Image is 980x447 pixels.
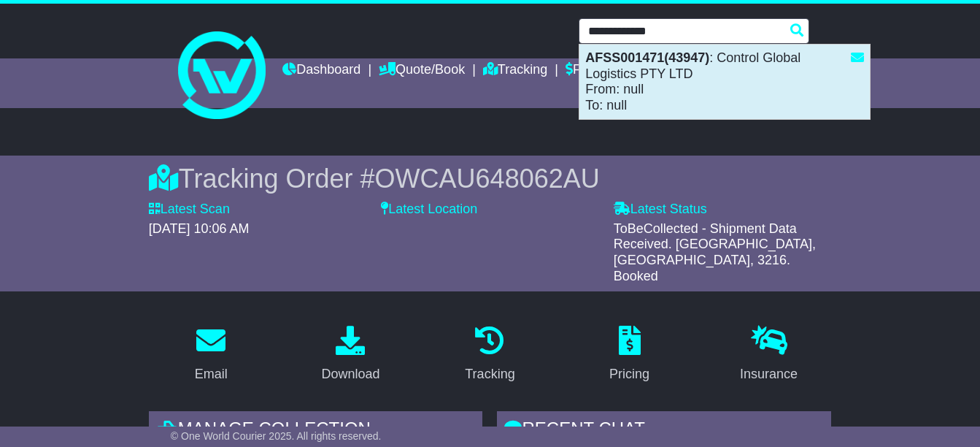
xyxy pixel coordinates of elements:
[609,364,649,384] div: Pricing
[614,221,816,283] span: ToBeCollected - Shipment Data Received. [GEOGRAPHIC_DATA], [GEOGRAPHIC_DATA], 3216. Booked
[195,364,228,384] div: Email
[585,50,709,65] strong: AFSS001471(43947)
[600,321,659,389] a: Pricing
[614,202,707,218] label: Latest Status
[282,58,360,83] a: Dashboard
[730,321,807,389] a: Insurance
[149,163,831,194] div: Tracking Order #
[375,164,600,194] span: OWCAU648062AU
[312,321,389,389] a: Download
[465,364,514,384] div: Tracking
[579,45,870,119] div: : Control Global Logistics PTY LTD From: null To: null
[171,430,382,442] span: © One World Courier 2025. All rights reserved.
[185,321,237,389] a: Email
[483,58,547,83] a: Tracking
[321,364,379,384] div: Download
[379,58,465,83] a: Quote/Book
[455,321,524,389] a: Tracking
[149,221,250,236] span: [DATE] 10:06 AM
[381,202,477,218] label: Latest Location
[149,202,230,218] label: Latest Scan
[740,364,798,384] div: Insurance
[566,58,632,83] a: Financials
